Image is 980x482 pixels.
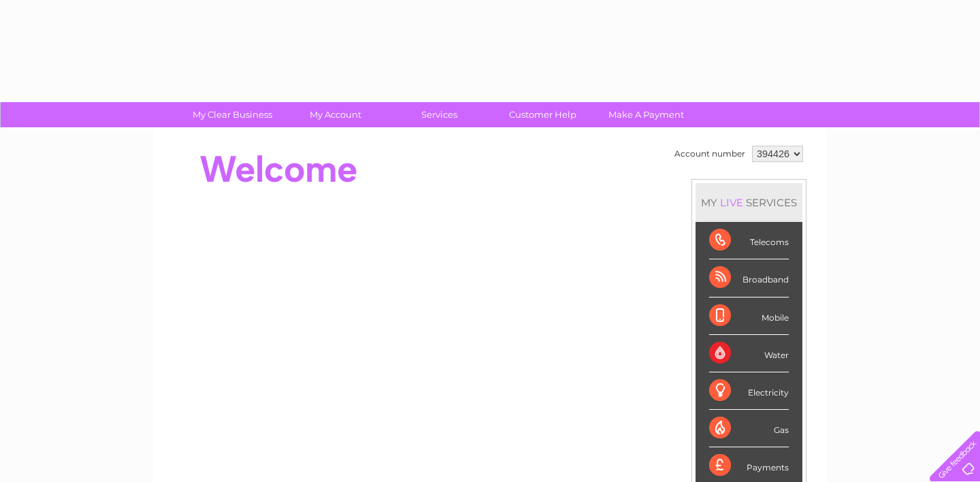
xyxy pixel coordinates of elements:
a: Make A Payment [590,102,702,127]
div: Gas [709,410,789,447]
div: Water [709,335,789,372]
td: Account number [671,142,749,165]
a: Customer Help [487,102,599,127]
a: My Account [280,102,392,127]
div: MY SERVICES [696,183,802,222]
div: Electricity [709,372,789,410]
div: Broadband [709,259,789,297]
div: LIVE [717,196,746,209]
a: My Clear Business [176,102,289,127]
div: Mobile [709,298,789,335]
div: Telecoms [709,222,789,259]
a: Services [383,102,495,127]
